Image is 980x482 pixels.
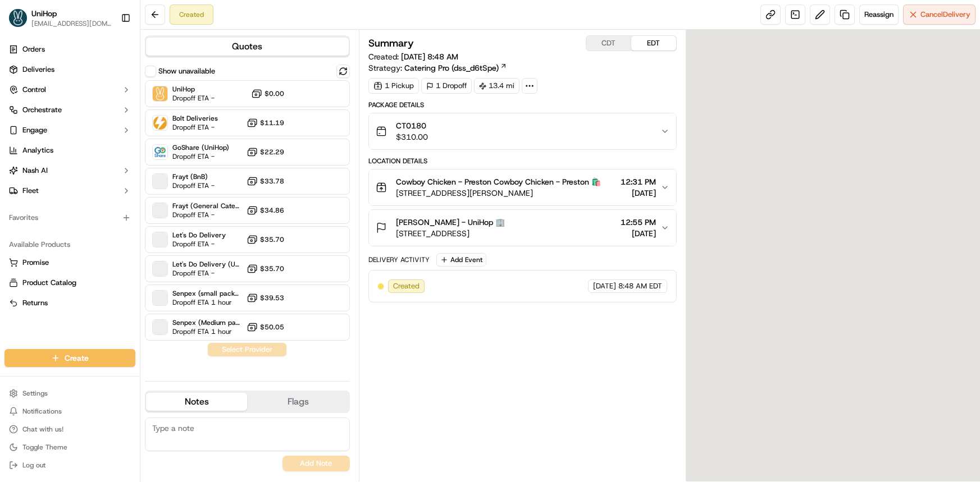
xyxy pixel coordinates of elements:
span: Control [22,85,46,95]
span: Senpex (small package) [172,289,242,298]
span: Dropoff ETA 1 hour [172,327,242,336]
span: Product Catalog [22,278,76,288]
img: GoShare (UniHop) [153,145,167,159]
span: Dropoff ETA - [172,240,226,249]
div: 1 Dropoff [421,78,472,94]
span: $22.29 [260,148,284,157]
span: $33.78 [260,177,284,186]
div: 1 Pickup [368,78,419,94]
span: Senpex (Medium package / catering) [172,318,242,327]
div: Available Products [4,236,135,254]
div: Strategy: [368,62,507,74]
div: Location Details [368,157,677,166]
span: Cancel Delivery [920,10,970,20]
span: Orders [22,44,45,54]
button: $35.70 [247,263,284,274]
span: Dropoff ETA - [172,181,215,190]
span: Frayt (BnB) [172,172,215,181]
button: Log out [4,457,135,473]
button: $11.19 [247,117,284,128]
button: Notifications [4,403,135,419]
span: Nash AI [22,166,48,176]
button: Control [4,81,135,99]
button: $22.29 [247,146,284,158]
span: Let's Do Delivery (UniHop) [172,260,242,269]
button: $39.53 [247,292,284,304]
a: Returns [9,298,131,308]
a: Product Catalog [9,278,131,288]
button: UniHop [31,8,57,19]
div: Favorites [4,209,135,227]
button: Create [4,349,135,367]
button: Promise [4,254,135,272]
span: Create [65,352,89,364]
button: Cowboy Chicken - Preston Cowboy Chicken - Preston 🛍️[STREET_ADDRESS][PERSON_NAME]12:31 PM[DATE] [369,169,676,205]
button: [EMAIL_ADDRESS][DOMAIN_NAME] [31,19,112,28]
span: Notifications [22,407,62,416]
span: Settings [22,389,48,398]
a: Analytics [4,141,135,159]
span: [PERSON_NAME] - UniHop 🏢 [396,217,505,228]
button: $33.78 [247,176,284,187]
span: [STREET_ADDRESS][PERSON_NAME] [396,187,601,199]
span: [STREET_ADDRESS] [396,228,505,239]
button: EDT [631,36,676,51]
button: Nash AI [4,162,135,180]
button: CT0180$310.00 [369,113,676,149]
button: Flags [247,393,348,411]
span: CT0180 [396,120,428,131]
div: Package Details [368,100,677,109]
button: Toggle Theme [4,439,135,455]
span: 12:31 PM [621,176,656,187]
button: Quotes [146,38,349,56]
span: Let's Do Delivery [172,231,226,240]
span: $310.00 [396,131,428,143]
button: Returns [4,294,135,312]
button: $35.70 [247,234,284,245]
span: Catering Pro (dss_d6tSpe) [404,62,499,74]
h3: Summary [368,38,414,48]
span: GoShare (UniHop) [172,143,229,152]
span: $11.19 [260,118,284,127]
span: $34.86 [260,206,284,215]
button: Add Event [436,253,486,267]
img: Bolt Deliveries [153,116,167,130]
button: Reassign [859,4,899,25]
span: Analytics [22,145,53,155]
button: [PERSON_NAME] - UniHop 🏢[STREET_ADDRESS]12:55 PM[DATE] [369,210,676,246]
span: Orchestrate [22,105,62,115]
button: $0.00 [251,88,284,99]
button: CDT [586,36,631,51]
div: Delivery Activity [368,255,430,264]
span: Frayt (General Catering) [172,201,242,210]
span: $50.05 [260,323,284,332]
button: Orchestrate [4,101,135,119]
span: 8:48 AM EDT [618,281,662,291]
span: Dropoff ETA - [172,152,229,161]
span: [DATE] [621,228,656,239]
span: Toggle Theme [22,443,67,452]
span: $35.70 [260,264,284,273]
span: Engage [22,125,47,135]
span: Returns [22,298,48,308]
span: $39.53 [260,293,284,302]
button: Fleet [4,182,135,200]
span: Fleet [22,186,39,196]
label: Show unavailable [158,66,215,76]
span: UniHop [172,85,215,94]
span: Dropoff ETA 1 hour [172,298,242,307]
span: Chat with us! [22,425,63,434]
button: Engage [4,121,135,139]
div: 13.4 mi [474,78,519,94]
span: Created [393,281,420,291]
span: Bolt Deliveries [172,114,218,123]
button: Chat with us! [4,421,135,437]
span: Dropoff ETA - [172,269,242,278]
span: 12:55 PM [621,217,656,228]
img: UniHop [9,9,27,27]
button: UniHopUniHop[EMAIL_ADDRESS][DOMAIN_NAME] [4,4,116,31]
a: Catering Pro (dss_d6tSpe) [404,62,507,74]
button: $34.86 [247,205,284,216]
